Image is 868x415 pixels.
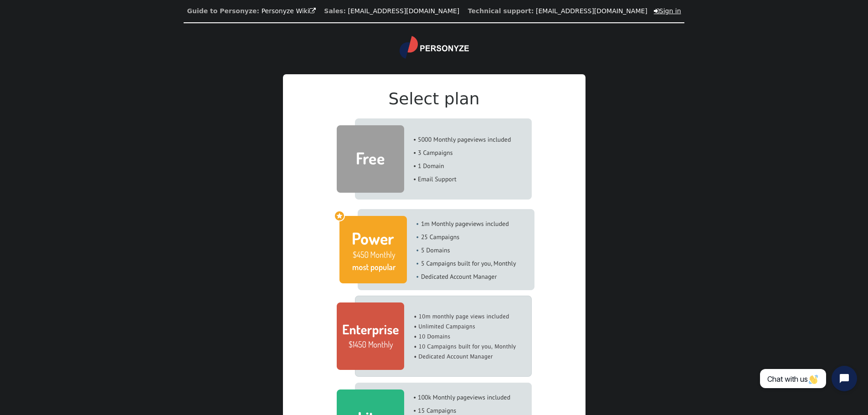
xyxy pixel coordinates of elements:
[298,87,571,111] h2: Select plan
[324,7,346,15] b: Sales:
[348,7,460,15] a: [EMAIL_ADDRESS][DOMAIN_NAME]
[400,36,469,59] img: logo.svg
[654,7,681,15] a: Sign in
[262,7,316,15] a: Personyze Wiki
[536,7,647,15] a: [EMAIL_ADDRESS][DOMAIN_NAME]
[309,8,316,14] span: 
[468,7,534,15] b: Technical support:
[187,7,259,15] b: Guide to Personyze:
[654,8,659,14] span: 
